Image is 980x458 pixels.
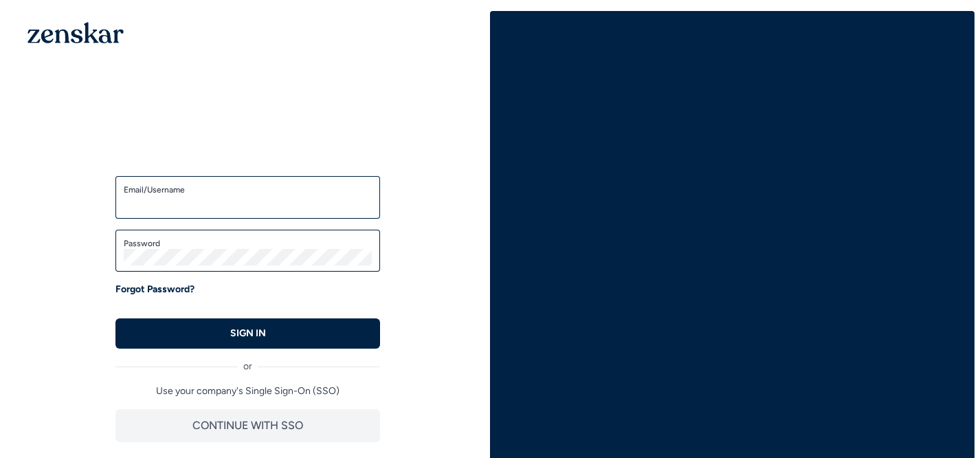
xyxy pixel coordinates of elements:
[115,349,380,373] div: or
[115,318,380,349] button: SIGN IN
[115,409,380,442] button: CONTINUE WITH SSO
[230,327,266,340] p: SIGN IN
[115,384,380,398] p: Use your company's Single Sign-On (SSO)
[124,184,372,195] label: Email/Username
[115,283,194,296] a: Forgot Password?
[27,22,124,43] img: 1OGAJ2xQqyY4LXKgY66KYq0eOWRCkrZdAb3gUhuVAqdWPZE9SRJmCz+oDMSn4zDLXe31Ii730ItAGKgCKgCCgCikA4Av8PJUP...
[124,238,372,249] label: Password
